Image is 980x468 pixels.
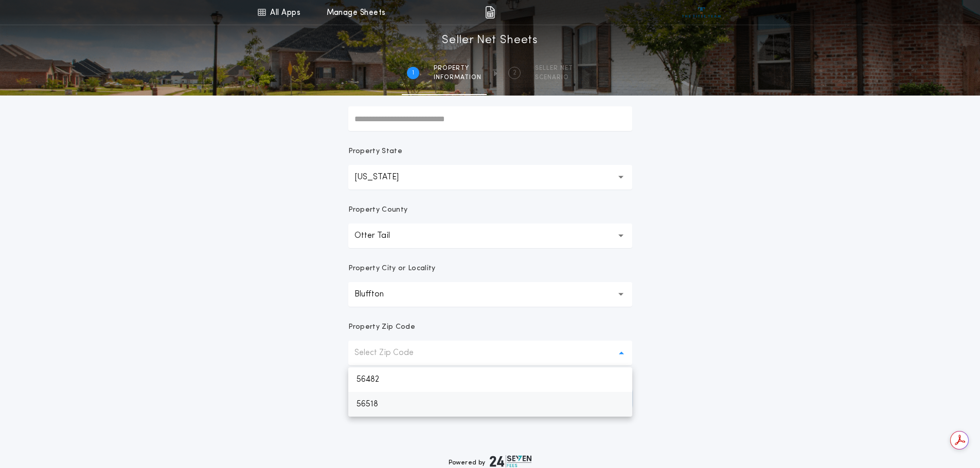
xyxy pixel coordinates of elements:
button: Otter Tail [348,223,632,248]
p: Property County [348,205,408,215]
p: 56482 [348,367,632,392]
h2: 2 [513,69,516,77]
p: 56518 [348,392,632,417]
span: SELLER NET [535,64,573,72]
img: img [485,6,495,18]
button: Select Zip Code [348,341,632,365]
h2: 1 [412,69,414,77]
img: logo [490,455,532,467]
p: [US_STATE] [354,171,415,183]
p: Select Zip Code [354,347,430,359]
img: vs-icon [682,7,721,17]
p: Property City or Locality [348,264,436,274]
p: Otter Tail [354,230,406,242]
span: Property [434,64,482,72]
ul: Select Zip Code [348,367,632,417]
span: information [434,73,482,82]
p: Bluffton [354,288,400,301]
button: Bluffton [348,282,632,307]
p: Property State [348,146,402,157]
p: Property Zip Code [348,322,415,332]
div: Powered by [449,455,532,467]
button: [US_STATE] [348,165,632,190]
h1: Seller Net Sheets [442,32,538,49]
span: SCENARIO [535,73,573,82]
